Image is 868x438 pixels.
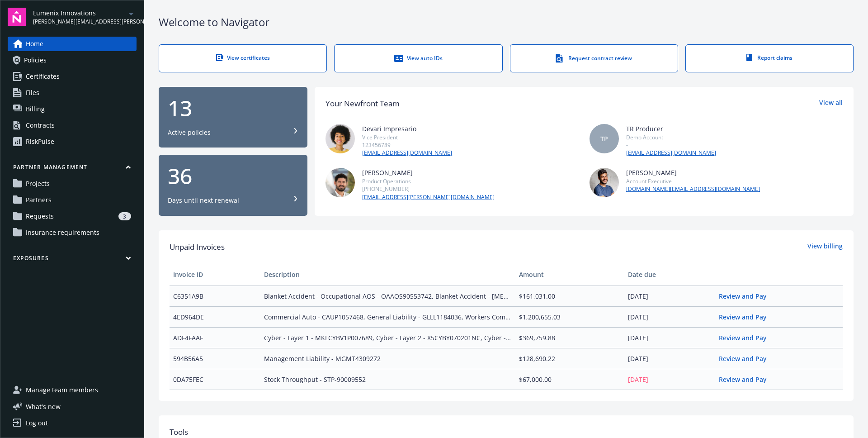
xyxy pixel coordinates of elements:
[26,176,50,191] span: Projects
[8,69,137,84] a: Certificates
[8,37,137,51] a: Home
[8,176,137,191] a: Projects
[353,54,484,63] div: View auto IDs
[626,124,716,133] div: TR Producer
[26,86,39,100] span: Files
[626,177,760,185] div: Account Executive
[159,87,307,148] button: 13Active policies
[8,86,137,100] a: Files
[626,133,716,141] div: Demo Account
[8,193,137,207] a: Partners
[8,402,75,411] button: What's new
[168,196,239,205] div: Days until next renewal
[8,8,26,26] img: navigator-logo.svg
[8,163,137,175] button: Partner management
[626,149,716,157] a: [EMAIL_ADDRESS][DOMAIN_NAME]
[515,264,624,286] th: Amount
[170,426,843,438] div: Tools
[26,383,98,397] span: Manage team members
[159,44,327,72] a: View certificates
[170,264,260,286] th: Invoice ID
[624,348,715,369] td: [DATE]
[590,168,619,197] img: photo
[170,348,260,369] td: 594B56A5
[170,286,260,306] td: C6351A9B
[325,168,355,197] img: photo
[177,54,308,62] div: View certificates
[26,118,55,133] div: Contracts
[719,375,774,384] a: Review and Pay
[33,8,126,18] span: Lumenix Innovations
[264,333,511,343] span: Cyber - Layer 1 - MKLCYBV1P007689, Cyber - Layer 2 - X5CYBY070201NC, Cyber - Layer 3 - CX3LPY0387...
[168,97,298,119] div: 13
[624,264,715,286] th: Date due
[8,134,137,149] a: RiskPulse
[325,124,355,153] img: photo
[8,209,137,224] a: Requests3
[685,44,854,72] a: Report claims
[510,44,678,72] a: Request contract review
[26,225,99,240] span: Insurance requirements
[8,53,137,67] a: Policies
[362,193,495,201] a: [EMAIL_ADDRESS][PERSON_NAME][DOMAIN_NAME]
[600,134,608,143] span: TP
[26,102,45,116] span: Billing
[8,102,137,116] a: Billing
[807,241,843,253] a: View billing
[8,118,137,133] a: Contracts
[362,124,452,133] div: Devari Impresario
[24,53,47,67] span: Policies
[626,141,716,149] div: -
[26,37,43,51] span: Home
[719,333,774,342] a: Review and Pay
[334,44,502,72] a: View auto IDs
[260,264,515,286] th: Description
[719,354,774,363] a: Review and Pay
[159,155,307,216] button: 36Days until next renewal
[26,69,60,84] span: Certificates
[819,98,843,109] a: View all
[26,402,61,411] span: What ' s new
[362,141,452,149] div: 123456789
[362,133,452,141] div: Vice President
[168,128,211,137] div: Active policies
[362,149,452,157] a: [EMAIL_ADDRESS][DOMAIN_NAME]
[528,54,660,63] div: Request contract review
[325,98,400,109] div: Your Newfront Team
[170,241,225,253] span: Unpaid Invoices
[515,306,624,327] td: $1,200,655.03
[624,306,715,327] td: [DATE]
[626,168,760,177] div: [PERSON_NAME]
[8,225,137,240] a: Insurance requirements
[170,327,260,348] td: ADF4FAAF
[719,292,774,300] a: Review and Pay
[126,8,137,19] a: arrowDropDown
[624,327,715,348] td: [DATE]
[33,18,126,26] span: [PERSON_NAME][EMAIL_ADDRESS][PERSON_NAME][DOMAIN_NAME]
[624,369,715,390] td: [DATE]
[515,348,624,369] td: $128,690.22
[26,193,52,207] span: Partners
[170,306,260,327] td: 4ED964DE
[33,8,137,26] button: Lumenix Innovations[PERSON_NAME][EMAIL_ADDRESS][PERSON_NAME][DOMAIN_NAME]arrowDropDown
[362,168,495,177] div: [PERSON_NAME]
[515,327,624,348] td: $369,759.88
[26,134,54,149] div: RiskPulse
[515,286,624,306] td: $161,031.00
[264,354,511,363] span: Management Liability - MGMT4309272
[118,212,131,220] div: 3
[624,286,715,306] td: [DATE]
[170,369,260,390] td: 0DA75FEC
[515,369,624,390] td: $67,000.00
[362,177,495,185] div: Product Operations
[26,209,54,224] span: Requests
[719,313,774,321] a: Review and Pay
[26,416,48,430] div: Log out
[8,254,137,266] button: Exposures
[264,291,511,301] span: Blanket Accident - Occupational AOS - OAAOS90553742, Blanket Accident - [MEDICAL_DATA] CA - OACA1...
[626,185,760,193] a: [DOMAIN_NAME][EMAIL_ADDRESS][DOMAIN_NAME]
[159,14,854,30] div: Welcome to Navigator
[168,165,298,187] div: 36
[264,375,511,384] span: Stock Throughput - STP-90009552
[264,312,511,322] span: Commercial Auto - CAUP1057468, General Liability - GLLL1184036, Workers Compensation - VL0553739-...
